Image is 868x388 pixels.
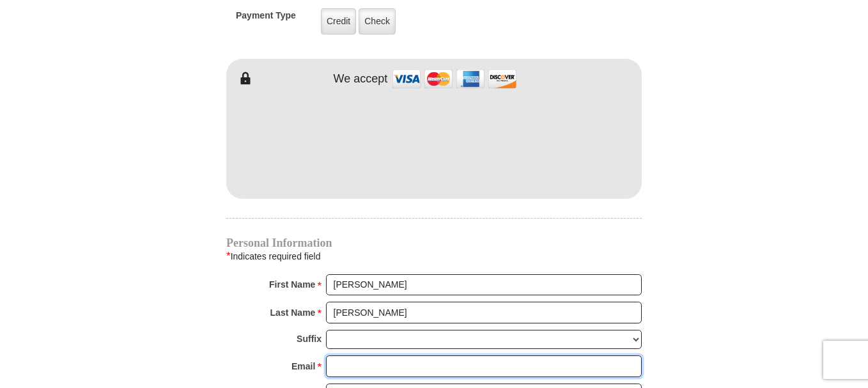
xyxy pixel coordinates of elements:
strong: Suffix [297,330,322,348]
h4: We accept [334,72,388,86]
div: Indicates required field [226,248,642,265]
strong: Email [291,357,315,375]
h5: Payment Type [236,10,296,27]
label: Credit [321,8,356,35]
strong: Last Name [270,304,316,322]
strong: First Name [269,275,315,293]
label: Check [359,8,396,35]
img: credit cards accepted [391,65,518,93]
h4: Personal Information [226,238,642,248]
